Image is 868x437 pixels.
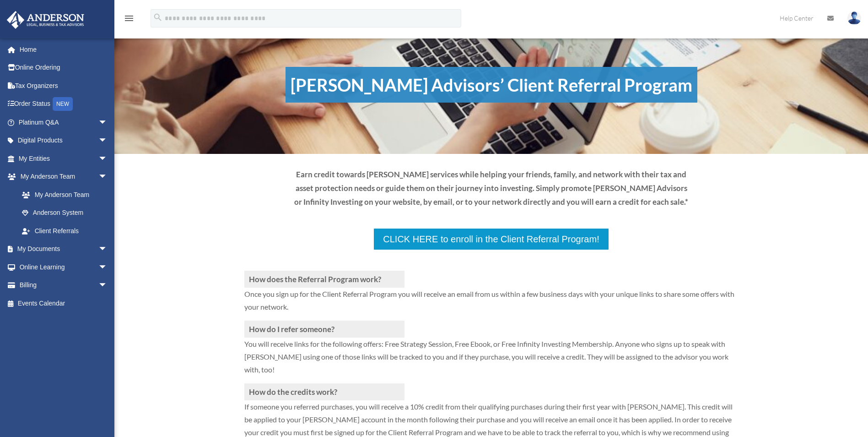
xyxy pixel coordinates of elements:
[286,67,697,103] h1: [PERSON_NAME] Advisors’ Client Referral Program
[244,288,739,321] p: Once you sign up for the Client Referral Program you will receive an email from us within a few b...
[847,11,861,25] img: User Pic
[6,294,121,312] a: Events Calendar
[98,168,117,186] span: arrow_drop_down
[6,168,121,186] a: My Anderson Teamarrow_drop_down
[6,40,121,59] a: Home
[244,321,404,338] h3: How do I refer someone?
[98,131,117,150] span: arrow_drop_down
[13,186,121,204] a: My Anderson Team
[244,271,404,288] h3: How does the Referral Program work?
[98,240,117,259] span: arrow_drop_down
[13,222,117,240] a: Client Referrals
[6,276,121,295] a: Billingarrow_drop_down
[6,76,121,95] a: Tax Organizers
[6,149,121,168] a: My Entitiesarrow_drop_down
[124,13,135,24] i: menu
[244,383,404,400] h3: How do the credits work?
[6,95,121,114] a: Order StatusNEW
[13,204,121,222] a: Anderson System
[124,16,135,24] a: menu
[6,131,121,150] a: Digital Productsarrow_drop_down
[53,97,73,111] div: NEW
[4,11,87,29] img: Anderson Advisors Platinum Portal
[6,258,121,276] a: Online Learningarrow_drop_down
[244,338,739,383] p: You will receive links for the following offers: Free Strategy Session, Free Ebook, or Free Infin...
[98,258,117,277] span: arrow_drop_down
[98,149,117,168] span: arrow_drop_down
[6,240,121,258] a: My Documentsarrow_drop_down
[98,113,117,132] span: arrow_drop_down
[6,59,121,77] a: Online Ordering
[294,168,689,208] p: Earn credit towards [PERSON_NAME] services while helping your friends, family, and network with t...
[373,228,609,251] a: CLICK HERE to enroll in the Client Referral Program!
[153,12,163,22] i: search
[98,276,117,295] span: arrow_drop_down
[6,113,121,131] a: Platinum Q&Aarrow_drop_down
